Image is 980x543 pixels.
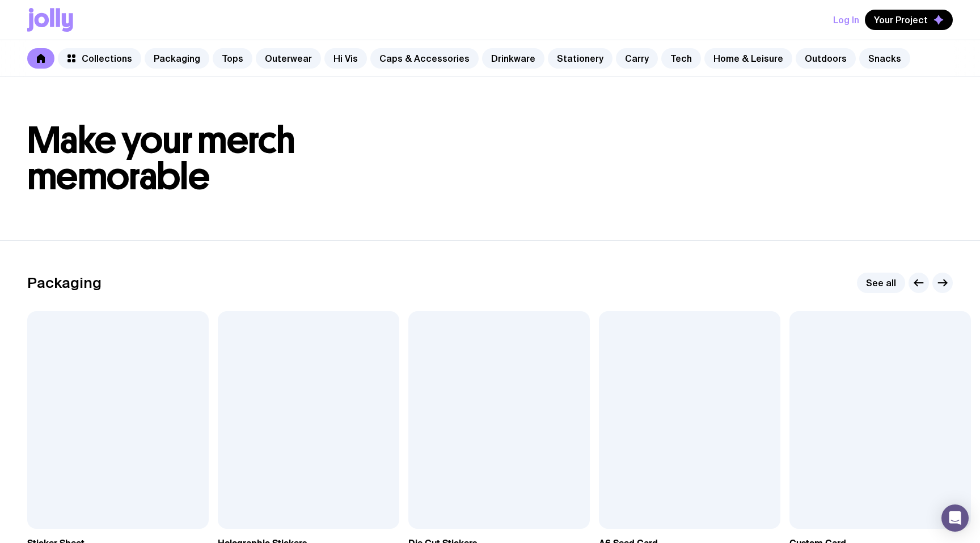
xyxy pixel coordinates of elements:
h2: Packaging [27,274,102,291]
a: Outdoors [796,48,856,69]
a: Snacks [859,48,910,69]
span: Your Project [874,14,928,26]
a: Hi Vis [324,48,367,69]
a: Tops [213,48,252,69]
a: Packaging [145,48,209,69]
div: Open Intercom Messenger [941,504,969,532]
a: Carry [616,48,658,69]
button: Your Project [865,10,953,30]
a: Stationery [548,48,612,69]
a: Outerwear [256,48,321,69]
a: Home & Leisure [704,48,792,69]
a: Caps & Accessories [370,48,479,69]
span: Make your merch memorable [27,118,295,199]
button: Log In [833,10,859,30]
a: Tech [661,48,701,69]
a: See all [857,273,905,293]
a: Collections [58,48,141,69]
a: Drinkware [482,48,544,69]
span: Collections [82,53,132,64]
